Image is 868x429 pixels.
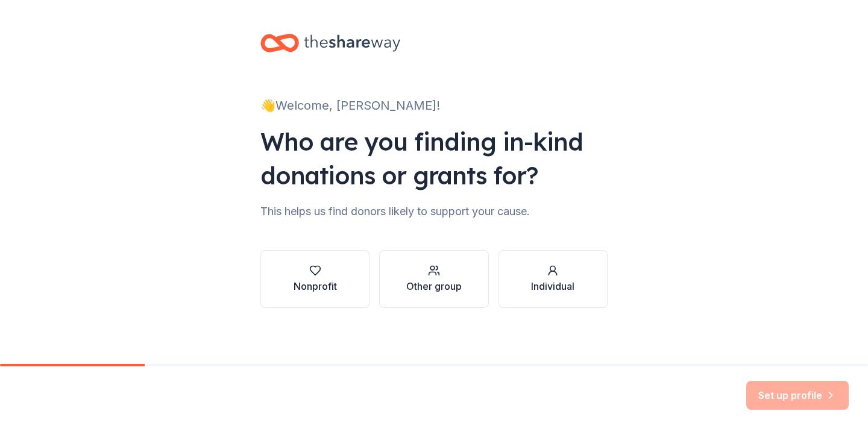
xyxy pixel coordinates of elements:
[379,250,488,308] button: Other group
[260,125,608,192] div: Who are you finding in-kind donations or grants for?
[498,250,608,308] button: Individual
[260,250,370,308] button: Nonprofit
[531,279,574,293] div: Individual
[294,279,337,293] div: Nonprofit
[260,96,608,115] div: 👋 Welcome, [PERSON_NAME]!
[260,202,608,221] div: This helps us find donors likely to support your cause.
[406,279,462,293] div: Other group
